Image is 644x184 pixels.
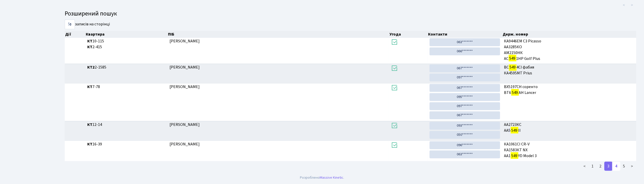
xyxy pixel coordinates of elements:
span: КА1061СІ CR-V КА1583КТ NX AA1 YD Model 3 [504,141,634,159]
b: КТ [87,122,92,127]
mark: 549 [511,152,518,159]
a: 5 [620,162,628,171]
b: КТ [87,38,92,44]
span: 12-14 [87,122,165,128]
th: Держ. номер [502,31,637,38]
span: 7-78 [87,84,165,90]
span: [PERSON_NAME] [170,141,200,147]
span: [PERSON_NAME] [170,64,200,70]
span: [PERSON_NAME] [170,38,200,44]
th: Дії [65,31,85,38]
span: 2-1585 [87,64,165,70]
th: ПІБ [167,31,389,38]
a: 2 [597,162,605,171]
b: КТ [87,44,92,50]
a: 4 [612,162,620,171]
a: < [581,162,589,171]
a: 1 [589,162,597,171]
a: 3 [604,162,613,171]
th: Квартира [85,31,167,38]
span: АА2723КС АА5 ІІ [504,122,634,133]
th: Контакти [428,31,502,38]
span: [PERSON_NAME] [170,84,200,90]
th: Угода [389,31,428,38]
span: КА9446ЕМ C3 Picasso АА3285КО АМ2150НК АС 1НР Golf Plus [504,38,634,61]
span: ВС 4СІ фабия КА4595МТ Prius [504,64,634,76]
label: записів на сторінці [65,20,110,29]
mark: 549 [509,64,517,71]
h4: Розширений пошук [65,10,636,18]
span: [PERSON_NAME] [170,122,200,127]
span: 10-115 2-415 [87,38,165,50]
select: записів на сторінці [65,20,75,29]
span: 16-39 [87,141,165,147]
div: Розроблено . [300,175,344,180]
b: КТ [87,84,92,90]
a: > [628,162,636,171]
mark: 549 [509,55,516,62]
mark: 549 [511,89,519,96]
span: ВХ5197СН соренто ВТ6 АН Lancer [504,84,634,96]
mark: 549 [511,127,518,134]
b: КТ [87,141,92,147]
b: КТ2 [87,64,95,70]
a: Massive Kinetic [320,175,343,180]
